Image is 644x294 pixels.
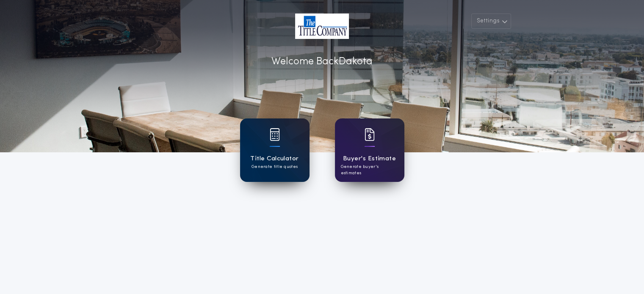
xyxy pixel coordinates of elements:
[341,164,398,176] p: Generate buyer's estimates
[365,128,375,141] img: card icon
[295,14,349,39] img: account-logo
[240,118,310,182] a: card iconTitle CalculatorGenerate title quotes
[250,154,299,164] h1: Title Calculator
[271,54,373,69] p: Welcome Back Dakota
[343,154,396,164] h1: Buyer's Estimate
[252,164,298,170] p: Generate title quotes
[335,118,404,182] a: card iconBuyer's EstimateGenerate buyer's estimates
[471,14,511,29] button: Settings
[270,128,280,141] img: card icon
